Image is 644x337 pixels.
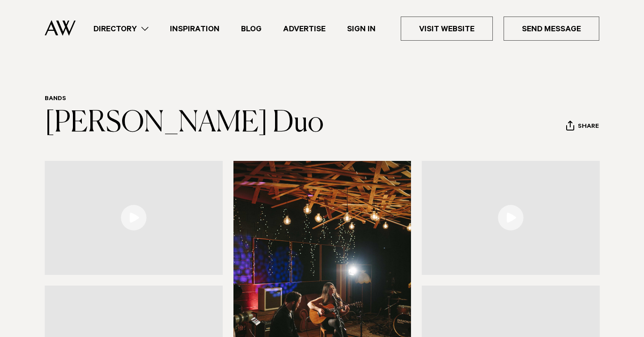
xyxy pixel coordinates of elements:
a: [PERSON_NAME] Duo [45,109,324,138]
a: Send Message [504,17,599,41]
span: Share [578,123,599,131]
a: Advertise [272,23,336,35]
img: Auckland Weddings Logo [45,20,76,36]
a: Blog [230,23,272,35]
button: Share [566,120,599,134]
a: Sign In [336,23,386,35]
a: Inspiration [159,23,230,35]
a: Visit Website [401,17,493,41]
a: Directory [83,23,159,35]
a: Bands [45,96,66,103]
